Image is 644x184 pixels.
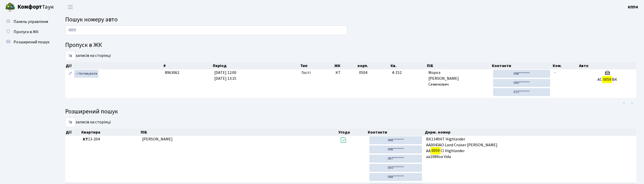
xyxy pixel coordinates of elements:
th: Держ. номер [424,129,637,136]
th: Квартира [81,129,140,136]
span: Гості [302,70,310,76]
span: 0504 [359,70,367,75]
th: Ком. [552,62,579,69]
h4: Пропуск в ЖК [65,42,636,49]
button: Переключити навігацію [64,3,77,11]
span: Таун [17,3,54,11]
th: Авто [579,62,637,69]
a: Редагувати [67,70,73,78]
span: Мороз [PERSON_NAME] Семенович [428,70,489,87]
b: Комфорт [17,3,42,11]
span: Пропуск в ЖК [14,29,39,35]
span: 4-152 [392,70,424,76]
th: ЖК [334,62,357,69]
b: КПП4 [628,4,638,10]
th: Тип [300,62,334,69]
select: записів на сторінці [65,117,75,127]
th: # [163,62,212,69]
a: Пропуск в ЖК [3,27,54,37]
th: Період [212,62,299,69]
mark: 0059 [431,147,440,154]
span: [DATE] 12:00 [DATE] 13:15 [214,70,236,81]
span: 8963062 [165,70,179,75]
span: ВК1340НТ Highlander АА0043АО Land Cruiser [PERSON_NAME] АА СІ Highlander аа1089он Vida [426,136,634,160]
select: записів на сторінці [65,51,75,61]
th: Контакти [367,129,424,136]
span: Розширений пошук [14,39,49,45]
input: Пошук [65,25,347,35]
b: КТ [83,136,88,142]
th: Кв. [390,62,426,69]
th: Дії [65,62,163,69]
h5: АС ВК [580,77,634,82]
label: записів на сторінці [65,117,111,127]
th: ПІБ [140,129,338,136]
span: [PERSON_NAME] [142,136,173,142]
span: КТ [336,70,355,76]
mark: 0059 [602,76,612,83]
a: Активувати [74,70,98,78]
a: Панель управління [3,17,54,27]
a: КПП4 [628,4,638,10]
label: записів на сторінці [65,51,111,61]
th: корп. [357,62,390,69]
span: Панель управління [14,19,48,24]
span: - [554,70,556,75]
th: ПІБ [426,62,491,69]
a: Розширений пошук [3,37,54,47]
th: Дії [65,129,81,136]
img: logo.png [5,2,15,12]
span: 13-204 [83,136,138,142]
h4: Розширений пошук [65,108,636,115]
span: Пошук номеру авто [65,15,118,24]
th: Угода [338,129,367,136]
th: Контакти [491,62,552,69]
